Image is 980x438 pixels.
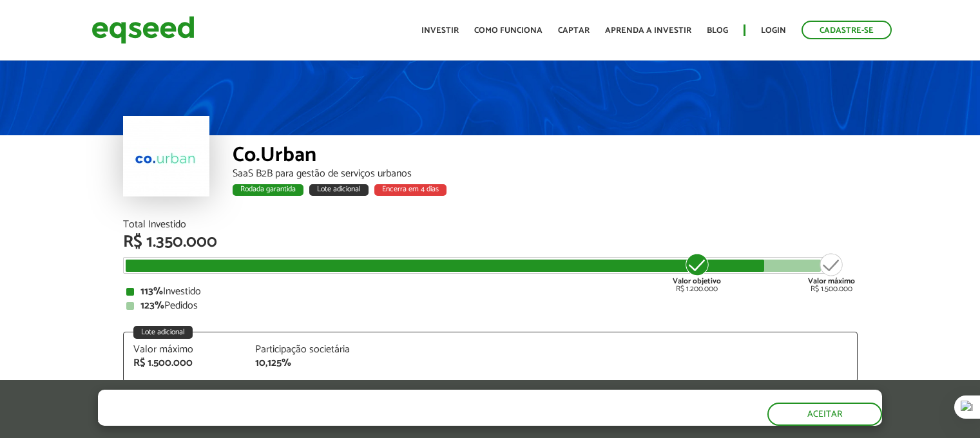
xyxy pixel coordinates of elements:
img: EqSeed [91,13,195,47]
div: Co.Urban [233,145,858,169]
div: R$ 1.350.000 [123,234,858,251]
div: Lote adicional [133,326,193,339]
div: Investido [126,287,854,297]
div: SaaS B2B para gestão de serviços urbanos [233,169,858,179]
div: Total Investido [123,220,858,230]
a: Cadastre-se [802,21,892,39]
strong: Valor máximo [808,275,855,287]
div: R$ 1.500.000 [808,252,855,293]
div: Rodada garantida [233,184,303,196]
a: Login [761,26,786,35]
strong: 123% [140,297,164,314]
div: Encerra em 4 dias [374,184,447,196]
div: Pedidos [126,301,854,311]
strong: 113% [140,283,163,300]
strong: Valor objetivo [673,275,721,287]
div: R$ 1.500.000 [133,358,236,368]
a: política de privacidade e de cookies [268,414,417,425]
div: 10,125% [255,358,358,368]
div: Valor máximo [133,345,236,355]
a: Aprenda a investir [605,26,691,35]
h5: O site da EqSeed utiliza cookies para melhorar sua navegação. [98,390,564,410]
a: Captar [558,26,590,35]
a: Blog [707,26,728,35]
div: Participação societária [255,345,358,355]
div: Lote adicional [309,184,369,196]
a: Investir [421,26,459,35]
button: Aceitar [767,403,882,426]
div: R$ 1.200.000 [673,252,721,293]
a: Como funciona [474,26,543,35]
p: Ao clicar em "aceitar", você aceita nossa . [98,413,564,425]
